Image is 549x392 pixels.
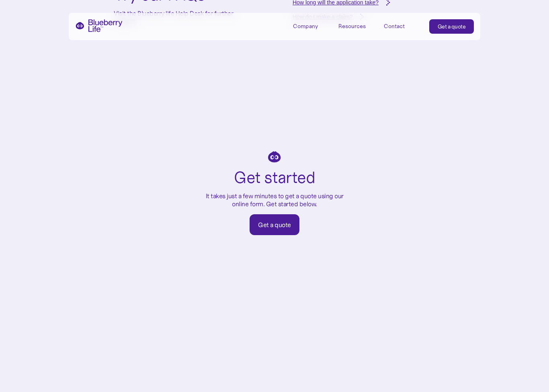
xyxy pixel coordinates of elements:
[338,23,366,30] div: Resources
[438,22,466,30] div: Get a quote
[250,214,299,235] a: Get a quote
[293,23,318,30] div: Company
[384,23,405,30] div: Contact
[258,221,291,229] div: Get a quote
[202,192,347,207] p: It takes just a few minutes to get a quote using our online form. Get started below.
[75,19,123,32] a: home
[114,10,256,25] p: Visit the Blueberry life Help Desk for further support.
[234,169,315,186] h2: Get started
[429,19,474,34] a: Get a quote
[338,19,375,32] div: Resources
[293,19,329,32] div: Company
[384,19,420,32] a: Contact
